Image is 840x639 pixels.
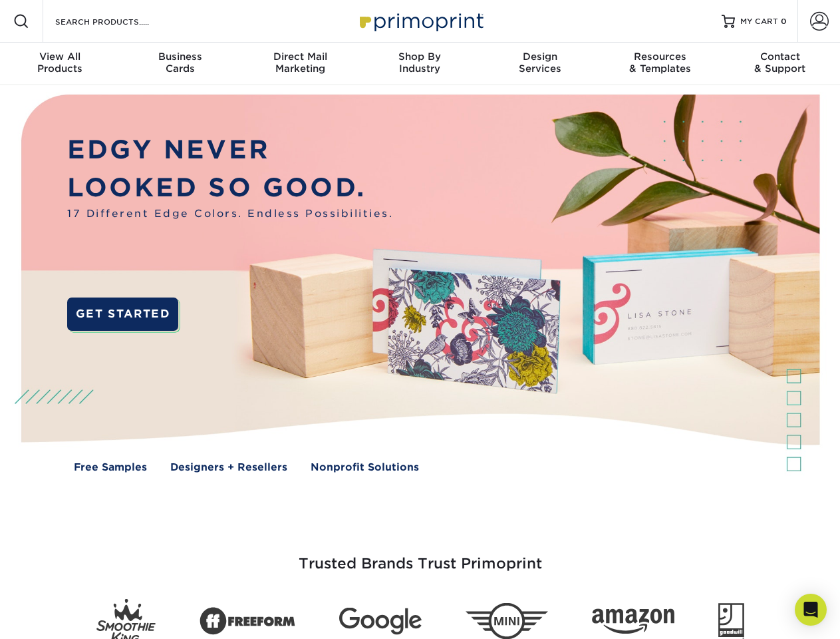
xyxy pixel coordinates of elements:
span: Resources [600,51,720,63]
img: Google [339,608,422,635]
div: Marketing [240,51,360,75]
img: Goodwill [718,603,744,639]
div: & Templates [600,51,720,75]
a: Contact& Support [720,43,840,85]
h3: Trusted Brands Trust Primoprint [31,523,809,588]
span: Direct Mail [240,51,360,63]
a: Designers + Resellers [170,460,287,475]
span: Shop By [360,51,480,63]
span: 0 [781,17,787,26]
a: BusinessCards [120,43,239,85]
a: Shop ByIndustry [360,43,480,85]
a: DesignServices [480,43,600,85]
input: SEARCH PRODUCTS..... [54,13,184,29]
a: Resources& Templates [600,43,720,85]
span: Contact [720,51,840,63]
img: Amazon [592,609,674,634]
p: EDGY NEVER [67,131,393,169]
a: Nonprofit Solutions [311,460,419,475]
span: MY CART [740,16,778,27]
span: Design [480,51,600,63]
div: Open Intercom Messenger [795,594,827,626]
span: Business [120,51,239,63]
a: Free Samples [74,460,147,475]
div: Cards [120,51,239,75]
span: 17 Different Edge Colors. Endless Possibilities. [67,206,393,222]
div: Industry [360,51,480,75]
div: Services [480,51,600,75]
a: Direct MailMarketing [240,43,360,85]
a: GET STARTED [67,298,178,331]
img: Primoprint [354,7,487,35]
div: & Support [720,51,840,75]
p: LOOKED SO GOOD. [67,169,393,207]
